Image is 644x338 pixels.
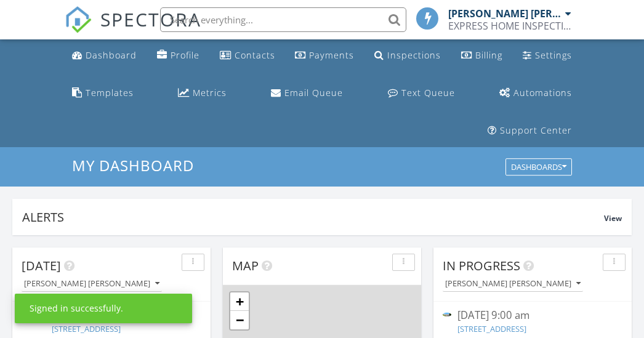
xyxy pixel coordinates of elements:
[383,82,460,105] a: Text Queue
[445,280,581,288] div: [PERSON_NAME] [PERSON_NAME]
[518,44,577,67] a: Settings
[511,163,566,172] div: Dashboards
[86,49,137,61] div: Dashboard
[500,124,572,136] div: Support Center
[284,87,343,99] div: Email Queue
[494,82,577,105] a: Automations (Basic)
[65,17,201,42] a: SPECTORA
[457,323,526,334] a: [STREET_ADDRESS]
[475,49,502,61] div: Billing
[160,7,406,32] input: Search everything...
[443,313,451,317] img: 9366306%2Fcover_photos%2FoUQUsF2kyhoBEdD0hj1c%2Fsmall.webp
[290,44,359,67] a: Payments
[230,311,249,329] a: Zoom out
[24,280,159,288] div: [PERSON_NAME] [PERSON_NAME]
[52,323,121,334] a: [STREET_ADDRESS]
[456,44,507,67] a: Billing
[309,49,354,61] div: Payments
[22,257,61,274] span: [DATE]
[22,276,162,292] button: [PERSON_NAME] [PERSON_NAME]
[215,44,280,67] a: Contacts
[67,44,142,67] a: Dashboard
[505,159,572,176] button: Dashboards
[72,155,194,175] span: My Dashboard
[22,209,604,225] div: Alerts
[152,44,204,67] a: Company Profile
[266,82,348,105] a: Email Queue
[513,87,572,99] div: Automations
[401,87,455,99] div: Text Queue
[67,82,139,105] a: Templates
[443,276,583,292] button: [PERSON_NAME] [PERSON_NAME]
[443,257,520,274] span: In Progress
[483,119,577,142] a: Support Center
[30,302,123,315] div: Signed in successfully.
[604,213,622,223] span: View
[173,82,231,105] a: Metrics
[387,49,441,61] div: Inspections
[235,49,275,61] div: Contacts
[230,292,249,311] a: Zoom in
[457,308,607,323] div: [DATE] 9:00 am
[369,44,446,67] a: Inspections
[193,87,227,99] div: Metrics
[100,6,201,32] span: SPECTORA
[171,49,199,61] div: Profile
[448,20,571,32] div: EXPRESS HOME INSPECTIONS, LLc
[535,49,572,61] div: Settings
[232,257,259,274] span: Map
[86,87,134,99] div: Templates
[448,7,562,20] div: [PERSON_NAME] [PERSON_NAME]
[65,6,92,33] img: The Best Home Inspection Software - Spectora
